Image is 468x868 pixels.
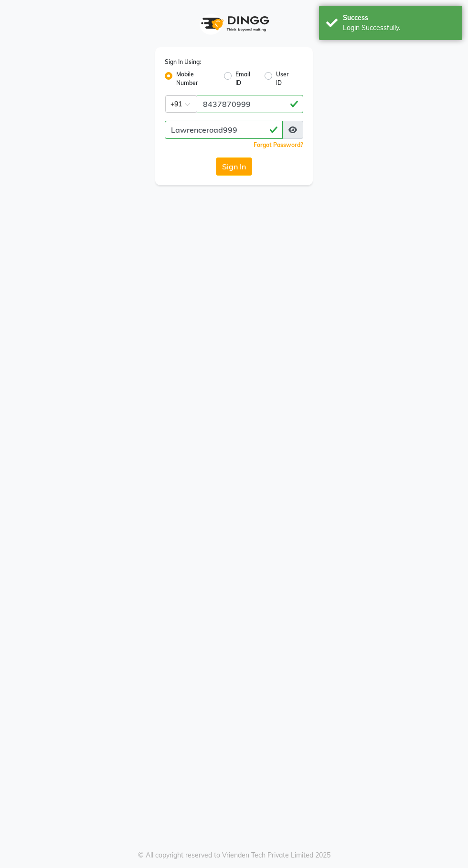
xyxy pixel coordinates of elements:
input: Username [197,95,303,113]
img: logo1.svg [196,10,272,38]
label: User ID [276,70,296,87]
button: Sign In [216,157,252,176]
div: Login Successfully. [343,23,455,33]
a: Forgot Password? [254,141,303,148]
label: Sign In Using: [165,58,201,66]
div: Success [343,13,455,23]
label: Email ID [235,70,257,87]
input: Username [165,121,283,139]
label: Mobile Number [176,70,216,87]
